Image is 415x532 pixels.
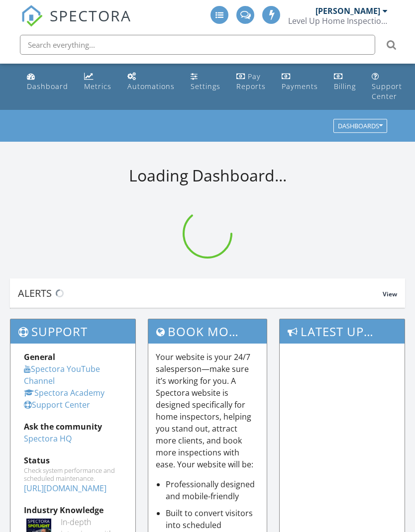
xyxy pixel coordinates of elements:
input: Search everything... [20,35,375,55]
a: SPECTORA [21,13,131,34]
div: Automations [127,82,175,91]
img: The Best Home Inspection Software - Spectora [21,5,43,27]
button: Dashboards [333,119,387,133]
a: Metrics [80,68,115,96]
a: Settings [187,68,224,96]
h3: Book More Inspections [148,319,267,344]
a: Automations (Advanced) [123,68,179,96]
div: Industry Knowledge [24,504,122,516]
a: Dashboard [23,68,72,96]
div: Support Center [372,82,402,101]
a: Billing [330,68,360,96]
strong: General [24,352,55,362]
a: Spectora Academy [24,387,104,398]
h3: Latest Updates [280,319,405,344]
a: Support Center [24,399,90,410]
div: Status [24,454,122,466]
div: Metrics [84,82,111,91]
div: [PERSON_NAME] [315,6,380,16]
p: Your website is your 24/7 salesperson—make sure it’s working for you. A Spectora website is desig... [156,351,260,470]
div: Level Up Home Inspections [288,16,388,26]
div: Check system performance and scheduled maintenance. [24,466,122,482]
div: Settings [191,82,220,91]
div: Pay Reports [236,72,266,91]
a: Payments [278,68,322,96]
h3: Support [10,319,135,344]
li: Professionally designed and mobile-friendly [166,478,260,502]
span: SPECTORA [50,5,131,26]
span: View [383,290,397,298]
a: Spectora HQ [24,433,72,444]
div: Ask the community [24,421,122,433]
a: Pay Reports [232,68,270,96]
div: Dashboard [27,82,68,91]
div: Billing [334,82,356,91]
div: Dashboards [338,123,383,130]
div: Payments [282,82,318,91]
div: Alerts [18,286,383,300]
a: Support Center [368,68,406,106]
a: [URL][DOMAIN_NAME] [24,483,106,494]
a: Spectora YouTube Channel [24,363,100,386]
